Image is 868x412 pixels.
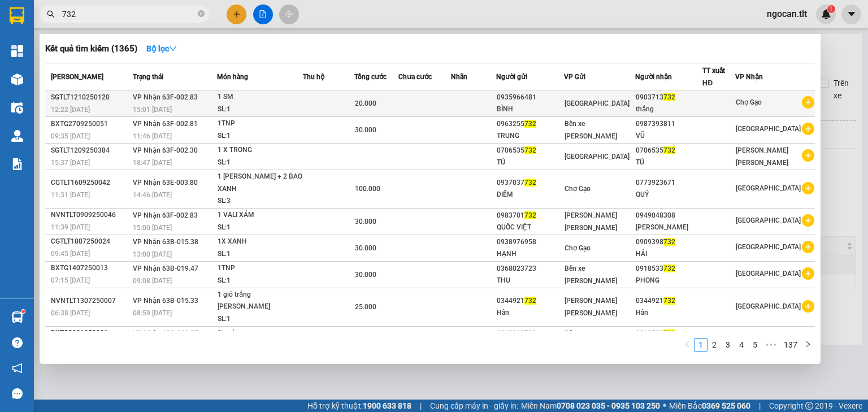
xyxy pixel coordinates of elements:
span: search [47,10,55,18]
img: warehouse-icon [11,73,23,85]
span: [GEOGRAPHIC_DATA] [736,184,801,192]
div: PHONG [636,275,702,287]
div: 0909398 [636,236,702,248]
div: SL: 1 [218,275,302,287]
input: Tìm tên, số ĐT hoặc mã đơn [62,8,196,20]
span: VP Nhận 63E-003.80 [133,179,198,187]
div: VŨ [636,130,702,142]
div: 0368023723 [497,263,563,275]
span: VP Nhận 63B-015.33 [133,297,198,305]
span: question-circle [12,337,23,348]
div: NVNTLT1307250007 [51,295,129,307]
span: close-circle [198,9,205,20]
span: 09:08 [DATE] [133,277,172,285]
div: 0368023723 [497,328,563,340]
span: right [805,341,811,348]
div: 1 SM [218,91,302,103]
div: 0344921 [497,295,563,307]
div: QUỐC VIỆT [497,222,563,233]
a: 4 [735,339,748,351]
a: 2 [708,339,721,351]
div: TÚ [636,157,702,168]
img: warehouse-icon [11,130,23,142]
div: NVNTLT0909250046 [51,209,129,221]
div: 1TNP [218,118,302,130]
span: 732 [663,264,675,272]
span: 732 [524,146,536,154]
span: 20.000 [355,99,376,107]
span: Chợ Gạo [565,185,591,193]
span: close-circle [198,10,205,17]
span: VP Gửi [564,73,585,81]
span: ••• [762,338,780,352]
span: 15:01 [DATE] [133,106,172,114]
li: 137 [780,338,801,352]
span: Thu hộ [303,73,324,81]
span: plus-circle [802,123,814,135]
span: [PERSON_NAME] [PERSON_NAME] [565,211,617,232]
span: VP Nhận 63F-002.83 [133,211,198,219]
span: 732 [524,297,536,305]
span: [PERSON_NAME] [PERSON_NAME] [736,146,788,167]
span: plus-circle [802,267,814,280]
div: 0773923671 [636,177,702,189]
li: 5 [748,338,762,352]
span: 25.000 [355,303,376,311]
div: 1TNP [218,262,302,275]
span: Chợ Gạo [565,244,591,252]
div: 0937037 [497,177,563,189]
div: 0949048308 [636,210,702,222]
span: VP Nhận 63F-002.81 [133,120,198,128]
div: 1 [PERSON_NAME] + 2 BAO XANH [218,171,302,195]
span: plus-circle [802,214,814,227]
div: TÚ [497,157,563,168]
span: notification [12,363,23,374]
span: 732 [524,120,536,128]
span: [GEOGRAPHIC_DATA] [736,270,801,277]
span: 09:35 [DATE] [51,132,90,140]
div: 0706535 [636,145,702,157]
div: 0344921 [636,295,702,307]
span: Người gửi [496,73,527,81]
li: 3 [721,338,735,352]
img: logo-vxr [10,7,24,24]
div: SL: 1 [218,313,302,326]
div: CGTLT1807250024 [51,236,129,248]
img: warehouse-icon [11,102,23,114]
div: 1 VALI XÁM [218,209,302,222]
span: Bến xe [PERSON_NAME] [565,120,617,140]
div: 1X XANH [218,236,302,248]
span: Bến xe [PERSON_NAME] [565,264,617,285]
span: 30.000 [355,218,376,225]
div: 0987393811 [636,118,702,130]
span: 732 [524,211,536,219]
img: warehouse-icon [11,311,23,323]
span: 12:22 [DATE] [51,106,90,114]
span: VP Nhận 63F-002.83 [133,93,198,101]
div: CGTLT1609250042 [51,177,129,189]
li: Next Page [801,338,815,352]
span: 09:45 [DATE] [51,250,90,258]
span: 15:00 [DATE] [133,224,172,232]
span: 30.000 [355,271,376,279]
strong: Bộ lọc [146,44,177,53]
div: SL: 1 [218,103,302,116]
span: Món hàng [217,73,248,81]
div: Hân [497,307,563,319]
div: BXTG1407250013 [51,262,129,274]
span: 732 [663,146,675,154]
button: right [801,338,815,352]
span: plus-circle [802,182,814,194]
div: 0918533 [636,263,702,275]
div: SL: 3 [218,195,302,207]
span: [PERSON_NAME] [51,73,103,81]
span: 08:59 [DATE] [133,309,172,317]
span: VP Nhận 63G-000.37 [133,329,198,337]
a: 3 [722,339,734,351]
span: Tổng cước [354,73,387,81]
span: Bến xe [PERSON_NAME] [565,329,617,350]
div: 0983701 [497,210,563,222]
span: 06:38 [DATE] [51,309,90,317]
div: SL: 1 [218,130,302,142]
span: VP Nhận 63F-002.30 [133,146,198,154]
